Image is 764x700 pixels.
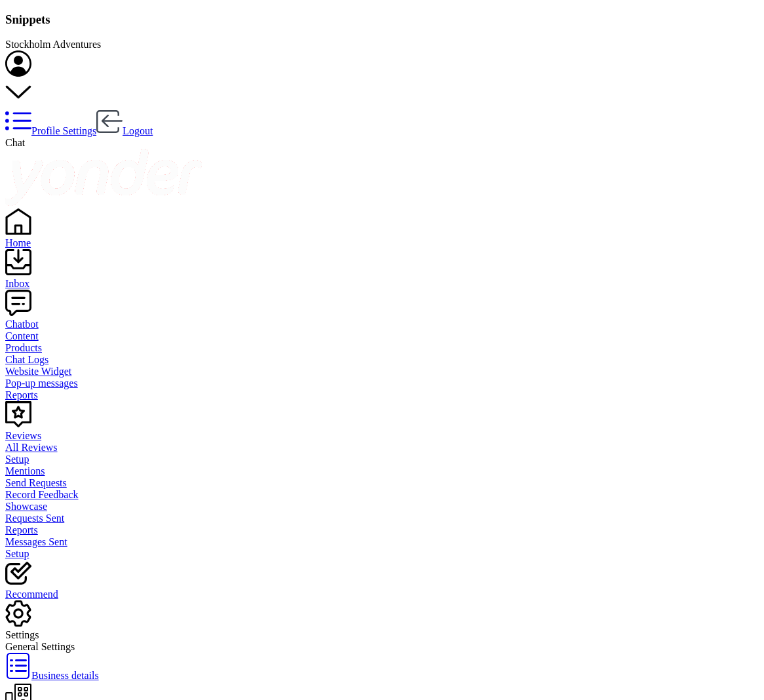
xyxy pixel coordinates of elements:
[5,501,759,513] a: Showcase
[5,489,759,501] a: Record Feedback
[5,548,759,560] a: Setup
[5,125,96,136] a: Profile Settings
[5,354,759,366] a: Chat Logs
[5,389,759,401] a: Reports
[5,342,759,354] a: Products
[5,237,759,249] div: Home
[5,477,759,489] a: Send Requests
[5,225,759,249] a: Home
[5,418,759,442] a: Reviews
[5,454,759,465] a: Setup
[5,149,202,206] img: yonder-white-logo.png
[5,330,759,342] a: Content
[5,465,759,477] a: Mentions
[5,378,759,389] a: Pop-up messages
[31,670,99,681] span: Business details
[5,629,759,641] div: Settings
[5,536,759,548] a: Messages Sent
[5,319,759,330] div: Chatbot
[5,589,759,600] div: Recommend
[5,39,759,50] div: Stockholm Adventures
[5,641,75,652] span: General Settings
[5,366,759,378] a: Website Widget
[5,524,759,536] a: Reports
[96,125,153,136] a: Logout
[5,442,759,454] a: All Reviews
[5,278,759,290] div: Inbox
[5,137,25,148] span: Chat
[5,577,759,600] a: Recommend
[5,513,759,524] a: Requests Sent
[5,266,759,290] a: Inbox
[5,12,759,27] h3: Snippets
[5,670,99,681] a: Business details
[5,430,759,442] div: Reviews
[5,307,759,330] a: Chatbot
